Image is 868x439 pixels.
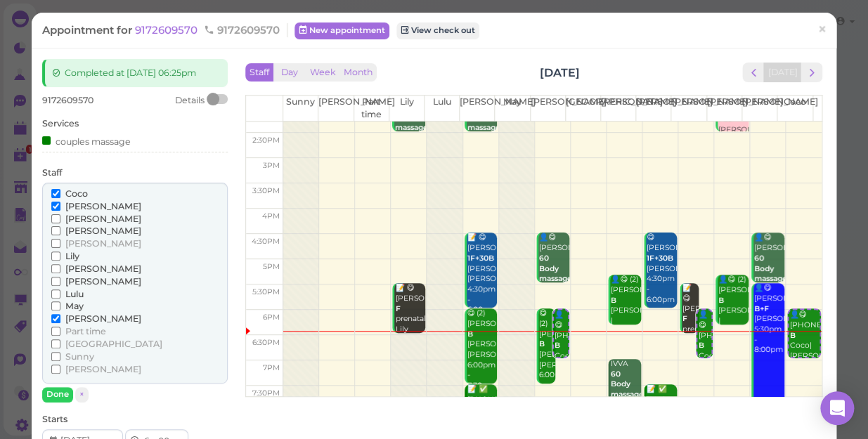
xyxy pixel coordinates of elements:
[611,296,616,305] b: B
[530,96,565,121] th: [PERSON_NAME]
[51,327,60,336] input: Part time
[754,254,787,283] b: 60 Body massage
[65,276,141,287] span: [PERSON_NAME]
[51,339,60,348] input: [GEOGRAPHIC_DATA]
[263,262,280,271] span: 5pm
[817,20,827,39] span: ×
[252,388,280,398] span: 7:30pm
[263,313,280,322] span: 6pm
[65,214,141,224] span: [PERSON_NAME]
[252,186,280,195] span: 3:30pm
[718,275,749,367] div: 👤😋 (2) [PERSON_NAME] [PERSON_NAME] |[PERSON_NAME] 5:20pm - 6:20pm
[706,96,741,121] th: [PERSON_NAME]
[51,239,60,248] input: [PERSON_NAME]
[467,254,494,263] b: 1F+30B
[51,251,60,261] input: Lily
[636,96,671,121] th: [PERSON_NAME]
[318,96,354,121] th: [PERSON_NAME]
[600,96,635,121] th: [PERSON_NAME]
[42,387,73,402] button: Done
[79,389,84,399] span: ×
[467,329,473,339] b: B
[42,413,67,426] label: Starts
[306,63,340,82] button: Week
[252,287,280,296] span: 5:30pm
[339,63,377,82] button: Month
[263,161,280,170] span: 3pm
[252,237,280,246] span: 4:30pm
[51,226,60,235] input: [PERSON_NAME]
[611,369,644,399] b: 60 Body massage
[51,365,60,374] input: [PERSON_NAME]
[51,289,60,299] input: Lulu
[51,314,60,323] input: [PERSON_NAME]
[135,23,200,37] span: 9172609570
[753,283,784,355] div: 👤😋 [PERSON_NAME] [PERSON_NAME] 5:30pm - 8:00pm
[460,96,495,121] th: [PERSON_NAME]
[65,339,162,349] span: [GEOGRAPHIC_DATA]
[273,63,306,82] button: Day
[263,363,280,372] span: 7pm
[424,96,459,121] th: Lulu
[538,308,555,401] div: 😋 (2) [PERSON_NAME] [PERSON_NAME]|[PERSON_NAME] 6:00pm - 7:30pm
[65,301,84,311] span: May
[389,96,424,121] th: Lily
[801,63,822,81] button: next
[809,13,835,46] a: ×
[495,96,530,121] th: May
[540,65,580,81] h2: [DATE]
[610,275,641,367] div: 👤😋 (2) [PERSON_NAME] [PERSON_NAME] |[PERSON_NAME] 5:20pm - 6:20pm
[763,63,801,81] button: [DATE]
[51,301,60,310] input: May
[671,96,706,121] th: [PERSON_NAME]
[65,201,141,211] span: [PERSON_NAME]
[789,310,819,413] div: 👤😋 [PHONE_NUMBER] Coco|[PERSON_NAME] |[PERSON_NAME] 6:00pm - 7:00pm
[262,211,280,221] span: 4pm
[682,283,699,376] div: 📝 😋 [PERSON_NAME] prenatal [PERSON_NAME] 5:30pm - 6:30pm
[42,166,62,179] label: Staff
[65,238,141,249] span: [PERSON_NAME]
[777,96,812,121] th: Coco
[538,232,569,336] div: 👤😋 [PERSON_NAME] [PERSON_NAME]|[PERSON_NAME] 4:30pm - 5:30pm
[51,214,60,223] input: [PERSON_NAME]
[65,225,141,236] span: [PERSON_NAME]
[467,308,498,391] div: 😋 (2) [PERSON_NAME] [PERSON_NAME]|[PERSON_NAME] 6:00pm - 7:30pm
[42,117,79,130] label: Services
[394,283,425,366] div: 📝 😋 [PERSON_NAME] prenatal Lily 5:30pm - 6:30pm
[65,313,141,324] span: [PERSON_NAME]
[51,277,60,286] input: [PERSON_NAME]
[252,338,280,347] span: 6:30pm
[741,96,777,121] th: [PERSON_NAME]
[65,364,141,374] span: [PERSON_NAME]
[204,23,280,37] span: 9172609570
[65,289,84,299] span: Lulu
[539,339,545,348] b: B
[294,22,389,39] a: New appointment
[51,189,60,198] input: Coco
[742,63,764,81] button: prev
[396,22,479,39] a: View check out
[789,331,795,340] b: B
[539,254,572,283] b: 60 Body massage
[65,351,94,362] span: Sunny
[698,341,704,350] b: B
[820,391,854,425] div: Open Intercom Messenger
[682,314,687,323] b: F
[252,136,280,145] span: 2:30pm
[42,59,228,87] div: Completed at [DATE] 06:25pm
[65,251,79,261] span: Lily
[565,96,600,121] th: [GEOGRAPHIC_DATA]
[394,81,425,174] div: 😋 Shebuti Lily 1:30pm - 2:30pm
[555,341,560,350] b: B
[51,264,60,273] input: [PERSON_NAME]
[42,133,131,148] div: couples massage
[718,296,724,305] b: B
[354,96,389,121] th: Part time
[245,63,273,82] button: Staff
[42,23,287,37] div: Appointment for
[646,232,677,305] div: 😋 [PERSON_NAME] [PERSON_NAME] 4:30pm - 6:00pm
[467,81,498,174] div: 👤😋 Natali [PERSON_NAME] 1:30pm - 2:30pm
[697,310,711,424] div: 👤😋 [PHONE_NUMBER] Coco|[PERSON_NAME] |[PERSON_NAME] 6:00pm - 7:00pm
[467,232,498,315] div: 📝 😋 [PERSON_NAME] [PERSON_NAME] [PERSON_NAME] 4:30pm - 6:00pm
[75,387,89,402] button: ×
